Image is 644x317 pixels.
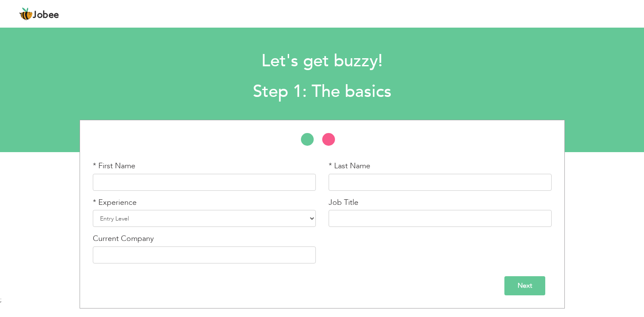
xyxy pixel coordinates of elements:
label: * First Name [93,161,135,172]
h2: Step 1: The basics [87,81,557,103]
img: jobee.io [19,7,33,21]
h1: Let's get buzzy! [87,50,557,72]
label: * Last Name [329,161,370,172]
span: Jobee [33,11,59,20]
input: Next [504,276,545,295]
label: * Experience [93,197,137,208]
label: Job Title [329,197,358,208]
label: Current Company [93,233,154,244]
